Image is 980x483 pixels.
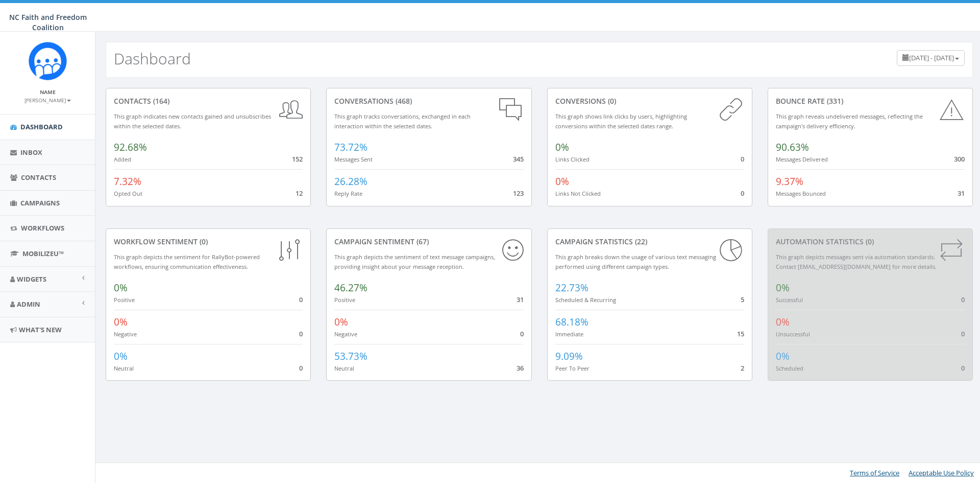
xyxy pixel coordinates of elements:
span: (468) [394,96,412,106]
span: 46.27% [334,281,367,294]
small: Negative [334,330,357,338]
span: (0) [198,237,208,246]
small: Messages Sent [334,155,373,163]
span: 0% [555,141,569,154]
small: Links Clicked [555,155,590,163]
span: Admin [17,300,40,309]
small: Positive [114,296,135,304]
small: Scheduled & Recurring [555,296,616,304]
span: What's New [19,325,62,334]
span: [DATE] - [DATE] [909,53,954,62]
span: 0 [961,363,965,373]
span: (0) [864,237,874,246]
div: Workflow Sentiment [114,237,303,247]
small: Negative [114,330,137,338]
span: 22.73% [555,281,589,294]
span: 68.18% [555,315,589,329]
div: conversions [555,96,744,106]
small: This graph shows link clicks by users, highlighting conversions within the selected dates range. [555,112,687,130]
span: 0% [114,281,128,294]
span: 53.73% [334,350,367,363]
span: 0 [741,189,744,198]
small: Messages Delivered [776,155,828,163]
span: Campaigns [20,198,60,208]
span: 92.68% [114,141,147,154]
span: 31 [517,295,524,304]
small: Peer To Peer [555,364,590,372]
small: Successful [776,296,803,304]
div: Automation Statistics [776,237,965,247]
a: Acceptable Use Policy [909,468,974,477]
span: NC Faith and Freedom Coalition [9,12,87,32]
small: This graph tracks conversations, exchanged in each interaction within the selected dates. [334,112,471,130]
span: Widgets [17,274,46,284]
small: Neutral [334,364,354,372]
small: Neutral [114,364,134,372]
small: This graph depicts messages sent via automation standards. Contact [EMAIL_ADDRESS][DOMAIN_NAME] f... [776,253,937,270]
a: Terms of Service [850,468,899,477]
span: Contacts [21,173,56,182]
span: 0 [299,363,303,373]
small: This graph reveals undelivered messages, reflecting the campaign's delivery efficiency. [776,112,923,130]
small: Immediate [555,330,583,338]
span: Dashboard [20,122,63,131]
small: This graph indicates new contacts gained and unsubscribes within the selected dates. [114,112,271,130]
span: 0% [334,315,348,329]
span: 31 [958,189,965,198]
span: 12 [296,189,303,198]
span: 300 [954,154,965,164]
div: Campaign Statistics [555,237,744,247]
span: 0 [961,295,965,304]
span: 73.72% [334,141,367,154]
span: 0% [776,281,790,294]
img: Rally_Corp_Icon.png [29,42,67,80]
span: Workflows [21,223,64,233]
span: (67) [414,237,429,246]
span: 0% [114,315,128,329]
span: 0 [961,329,965,338]
small: Name [40,88,56,96]
a: [PERSON_NAME] [24,95,71,104]
span: 0% [555,175,569,188]
span: 26.28% [334,175,367,188]
div: conversations [334,96,523,106]
span: 152 [292,154,303,164]
div: contacts [114,96,303,106]
span: 0 [299,295,303,304]
span: (22) [633,237,647,246]
span: 0% [776,315,790,329]
span: 5 [741,295,744,304]
small: Opted Out [114,190,142,197]
div: Campaign Sentiment [334,237,523,247]
span: 0% [776,350,790,363]
small: This graph depicts the sentiment of text message campaigns, providing insight about your message ... [334,253,495,270]
span: 0 [299,329,303,338]
small: [PERSON_NAME] [24,97,71,104]
small: Unsuccessful [776,330,810,338]
span: (331) [825,96,843,106]
small: Added [114,155,131,163]
div: Bounce Rate [776,96,965,106]
span: MobilizeU™ [22,249,64,258]
small: Reply Rate [334,190,362,197]
h2: Dashboard [114,50,191,67]
span: 9.09% [555,350,583,363]
span: 36 [517,363,524,373]
span: Inbox [20,148,42,157]
span: 0% [114,350,128,363]
span: 2 [741,363,744,373]
small: Scheduled [776,364,803,372]
small: Messages Bounced [776,190,826,197]
span: 0 [520,329,524,338]
span: 123 [513,189,524,198]
span: (164) [151,96,169,106]
span: 7.32% [114,175,141,188]
small: Links Not Clicked [555,190,601,197]
small: Positive [334,296,355,304]
span: (0) [606,96,616,106]
span: 0 [741,154,744,164]
span: 9.37% [776,175,803,188]
small: This graph breaks down the usage of various text messaging performed using different campaign types. [555,253,716,270]
small: This graph depicts the sentiment for RallyBot-powered workflows, ensuring communication effective... [114,253,260,270]
span: 345 [513,154,524,164]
